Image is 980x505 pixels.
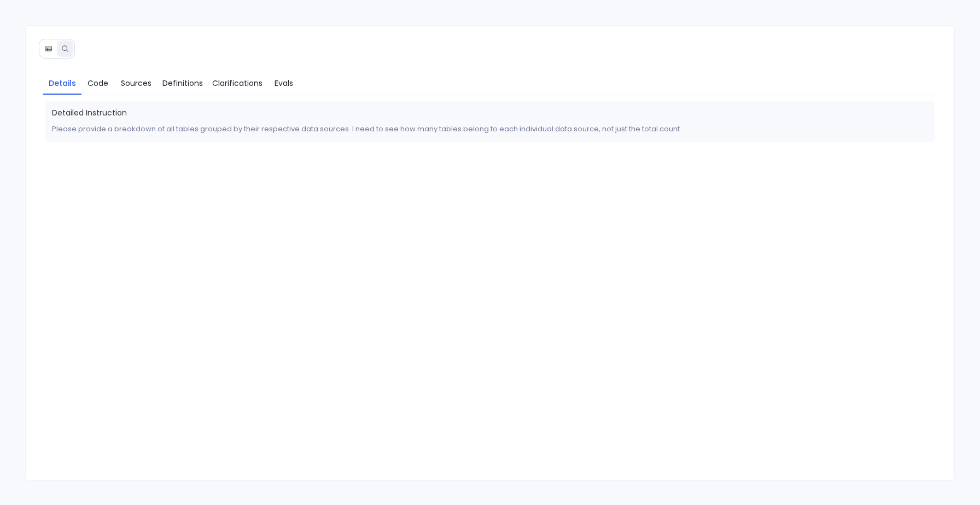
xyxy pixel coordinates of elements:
[49,77,76,89] span: Details
[275,77,293,89] span: Evals
[87,77,108,89] span: Code
[121,77,151,89] span: Sources
[162,77,203,89] span: Definitions
[52,107,928,118] span: Detailed Instruction
[52,123,928,136] p: Please provide a breakdown of all tables grouped by their respective data sources. I need to see ...
[212,77,262,89] span: Clarifications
